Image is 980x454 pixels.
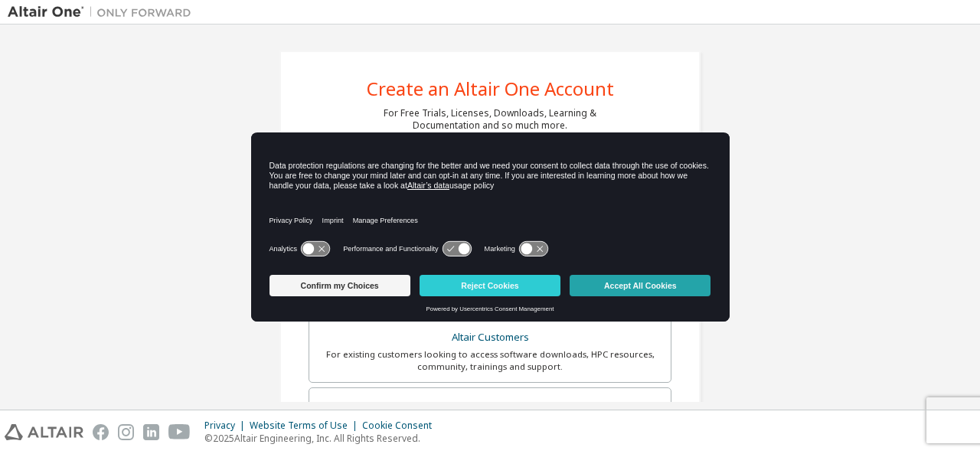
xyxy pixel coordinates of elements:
img: Altair One [8,5,199,20]
p: © 2025 Altair Engineering, Inc. All Rights Reserved. [204,432,441,445]
img: instagram.svg [118,424,134,440]
img: youtube.svg [168,424,191,440]
div: Create an Altair One Account [367,80,614,98]
div: For Free Trials, Licenses, Downloads, Learning & Documentation and so much more. [384,107,596,132]
img: facebook.svg [93,424,109,440]
img: linkedin.svg [143,424,159,440]
div: For existing customers looking to access software downloads, HPC resources, community, trainings ... [318,348,661,373]
div: Privacy [204,420,250,432]
div: Altair Customers [318,327,661,348]
div: Website Terms of Use [250,420,362,432]
div: Cookie Consent [362,420,441,432]
img: altair_logo.svg [5,424,83,440]
div: Students [318,397,661,419]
